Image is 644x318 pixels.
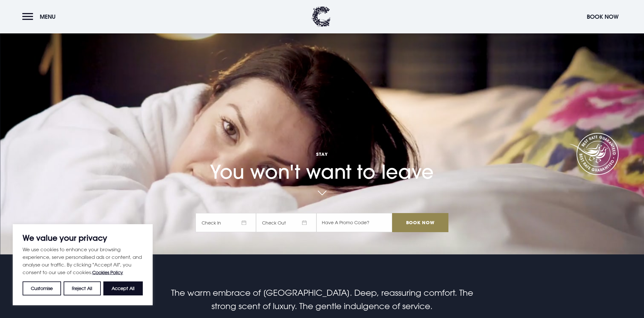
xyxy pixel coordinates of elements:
[40,13,56,20] span: Menu
[23,234,143,242] p: We value your privacy
[23,245,143,276] p: We use cookies to enhance your browsing experience, serve personalised ads or content, and analys...
[22,10,59,24] button: Menu
[92,270,123,275] a: Cookies Policy
[196,213,256,232] span: Check In
[196,131,448,183] h1: You won't want to leave
[584,10,622,24] button: Book Now
[103,281,143,295] button: Accept All
[64,281,100,295] button: Reject All
[196,151,448,157] span: Stay
[256,213,316,232] span: Check Out
[171,288,473,311] span: The warm embrace of [GEOGRAPHIC_DATA]. Deep, reassuring comfort. The strong scent of luxury. The ...
[312,6,331,27] img: Clandeboye Lodge
[13,224,153,305] div: We value your privacy
[392,213,448,232] input: Book Now
[23,281,61,295] button: Customise
[316,213,392,232] input: Have A Promo Code?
